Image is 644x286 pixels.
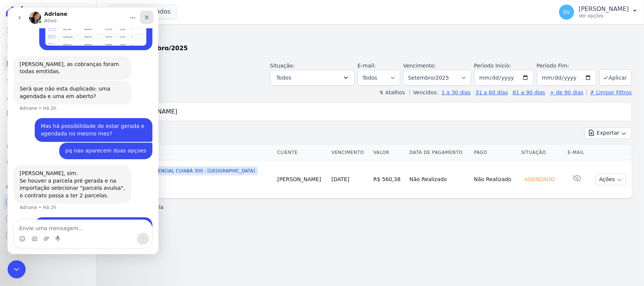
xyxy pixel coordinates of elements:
[358,63,376,69] label: E-mail:
[475,89,508,95] a: 31 a 60 dias
[123,104,629,119] input: Buscar por nome do lote ou do cliente
[109,145,274,160] th: Contrato
[109,5,177,19] button: 3 selecionados
[3,89,93,104] a: Clientes
[513,89,545,95] a: 61 a 90 dias
[37,9,49,17] p: Ativo
[12,53,118,68] div: [PERSON_NAME], as cobranças foram todas emitidas.
[6,73,124,97] div: Será que não esta duplicado: uma agendada e uma em aberto?Adriane • Há 2h
[550,89,584,95] a: + de 90 dias
[115,177,271,192] a: QD 11 LT 216QD 11 LT 216
[12,198,49,202] div: Adriane • Há 2h
[6,49,145,73] div: Adriane diz…
[370,160,407,198] td: R$ 560,38
[6,212,144,225] textarea: Envie uma mensagem...
[587,89,632,95] a: ✗ Limpar Filtros
[3,122,93,137] a: Transferências
[6,158,124,196] div: [PERSON_NAME], sim.Se houver a parcela pré gerada e na importação selecionar "parcela avulsa", o ...
[537,62,596,70] label: Período Fim:
[132,3,146,17] div: Fechar
[3,56,93,71] a: Parcelas
[521,174,558,185] div: Agendado
[270,63,295,69] label: Situação:
[6,183,90,192] div: Plataformas
[563,9,570,15] span: SV
[8,260,26,278] iframe: Intercom live chat
[274,160,329,198] td: [PERSON_NAME]
[596,174,626,185] button: Ações
[410,89,438,95] label: Vencidos:
[3,211,93,226] a: Conta Hent
[36,228,42,234] button: Upload do anexo
[6,73,145,111] div: Adriane diz…
[3,23,93,38] a: Visão Geral
[12,162,118,170] div: [PERSON_NAME], sim.
[471,160,518,198] td: Não Realizado
[115,166,258,175] span: COMPLEXO RESIDENCIAL CUIABÁ 300 - [GEOGRAPHIC_DATA]
[6,158,145,210] div: Adriane diz…
[403,63,436,69] label: Vencimento:
[12,170,118,192] div: Se houver a parcela pré gerada e na importação selecionar "parcela avulsa", o contrato passa a te...
[270,70,355,86] button: Todos
[3,139,93,154] a: Crédito
[474,63,511,69] label: Período Inicío:
[407,145,471,160] th: Data de Pagamento
[329,145,370,160] th: Vencimento
[52,135,145,152] div: pq nao aparecem duas opçoes
[48,228,54,234] button: Start recording
[3,39,93,54] a: Contratos
[379,89,405,95] label: ↯ Atalhos
[136,45,188,52] strong: Setembro/2025
[6,49,124,72] div: [PERSON_NAME], as cobranças foram todas emitidas.
[8,8,158,254] iframe: Intercom live chat
[3,106,93,121] a: Minha Carteira
[3,72,93,88] a: Lotes
[118,3,132,17] button: Início
[3,155,93,171] a: Negativação
[27,111,145,134] div: Mas há possibilidade de estar gerada e agendada no mesmo mes?
[579,13,629,19] p: Ver opções
[3,195,93,210] a: Recebíveis
[6,135,145,158] div: SHIRLEY diz…
[518,145,565,160] th: Situação
[565,145,590,160] th: E-mail
[27,210,145,248] div: Nós fizemos a importação e deu tudo certo, não apareceu as opções que vc mencionou. Nós até pedim...
[115,185,271,192] span: QD 11 LT 216
[370,145,407,160] th: Valor
[471,145,518,160] th: Pago
[6,210,145,257] div: SHIRLEY diz…
[599,69,632,86] button: Aplicar
[579,5,629,13] p: [PERSON_NAME]
[12,228,18,234] button: Selecionador de Emoji
[24,228,30,234] button: Selecionador de GIF
[109,30,632,44] h2: Parcelas
[442,89,471,95] a: 1 a 30 dias
[274,145,329,160] th: Cliente
[277,73,291,82] span: Todos
[553,2,644,23] button: SV [PERSON_NAME] Ver opções
[407,160,471,198] td: Não Realizado
[129,225,141,237] button: Enviar uma mensagem
[12,98,49,103] div: Adriane • Há 2h
[12,78,118,92] div: Será que não esta duplicado: uma agendada e uma em aberto?
[332,176,349,182] a: [DATE]
[33,115,139,130] div: Mas há possibilidade de estar gerada e agendada no mesmo mes?
[584,127,632,139] button: Exportar
[6,111,145,135] div: SHIRLEY diz…
[58,140,139,147] div: pq nao aparecem duas opçoes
